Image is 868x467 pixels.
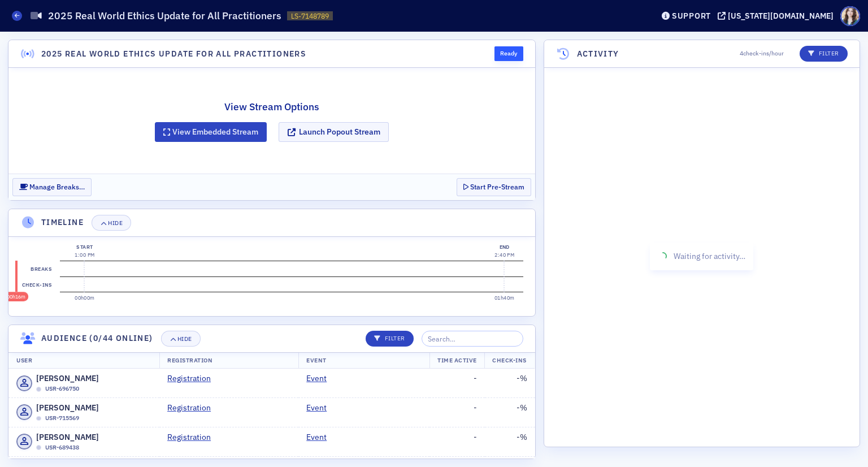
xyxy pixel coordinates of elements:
button: Hide [161,331,201,347]
span: USR-715569 [45,414,79,423]
div: Hide [177,336,192,342]
a: Event [306,402,335,414]
td: - % [485,427,535,456]
div: Ready [494,46,523,61]
th: Check-Ins [484,352,535,369]
h2: View Stream Options [155,100,389,114]
span: Profile [840,6,860,26]
button: [US_STATE][DOMAIN_NAME] [718,12,837,20]
span: USR-696750 [45,384,79,394]
p: Filter [808,49,839,58]
h1: 2025 Real World Ethics Update for All Practitioners [48,9,281,23]
td: - [429,369,485,397]
label: Check-ins [20,277,54,293]
div: Start [75,243,94,251]
button: Hide [92,215,131,231]
h4: 2025 Real World Ethics Update for All Practitioners [41,48,306,60]
td: - % [485,398,535,427]
span: [PERSON_NAME] [36,402,99,414]
td: - % [485,369,535,397]
time: 00h00m [75,295,95,301]
time: -00h16m [5,293,25,300]
span: [PERSON_NAME] [36,431,99,443]
a: Event [306,373,335,384]
h4: Audience (0/44 online) [41,332,153,344]
th: Time Active [429,352,485,369]
th: User [8,352,159,369]
p: Filter [374,334,405,343]
th: Event [298,352,429,369]
span: USR-689438 [45,443,79,452]
button: Filter [800,46,848,62]
button: Launch Popout Stream [279,122,389,142]
time: 1:00 PM [75,252,94,258]
div: [US_STATE][DOMAIN_NAME] [728,11,834,21]
div: Offline [36,445,41,450]
div: Support [672,11,711,21]
a: Registration [167,373,219,384]
a: Registration [167,431,219,443]
td: - [429,398,485,427]
a: Registration [167,402,219,414]
button: Start Pre-Stream [457,178,531,196]
button: Manage Breaks… [12,178,92,196]
time: 2:40 PM [494,252,514,258]
div: Hide [108,220,123,226]
div: End [494,243,514,251]
a: Event [306,431,335,443]
div: Offline [36,387,41,392]
span: [PERSON_NAME] [36,373,99,384]
h4: Activity [577,48,619,60]
button: View Embedded Stream [155,122,267,142]
div: Offline [36,416,41,421]
th: Registration [159,352,298,369]
span: LS-7148789 [291,11,329,21]
button: Filter [366,331,414,347]
time: 01h40m [494,295,515,301]
td: - [429,427,485,456]
h4: Timeline [41,217,84,228]
span: 4 check-ins/hour [740,49,784,58]
label: Breaks [29,261,54,277]
input: Search… [422,331,523,347]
